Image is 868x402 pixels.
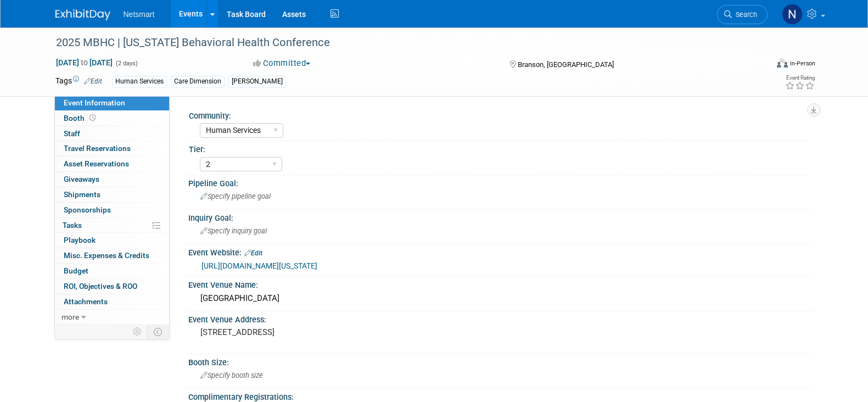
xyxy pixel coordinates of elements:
[201,261,317,270] a: [URL][DOMAIN_NAME][US_STATE]
[189,141,808,155] div: Tier:
[55,58,113,68] span: [DATE] [DATE]
[115,60,138,67] span: (2 days)
[717,5,768,24] a: Search
[64,114,98,122] span: Booth
[777,59,788,68] img: Format-Inperson.png
[55,172,169,187] a: Giveaways
[171,76,225,87] div: Care Dimension
[249,58,315,69] button: Committed
[55,218,169,233] a: Tasks
[64,205,111,214] span: Sponsorships
[64,251,149,260] span: Misc. Expenses & Credits
[147,325,169,339] td: Toggle Event Tabs
[55,157,169,171] a: Asset Reservations
[782,4,803,25] img: Nina Finn
[52,33,751,53] div: 2025 MBHC | [US_STATE] Behavioral Health Conference
[188,210,813,224] div: Inquiry Goal:
[55,310,169,325] a: more
[124,10,155,19] span: Netsmart
[112,76,167,87] div: Human Services
[55,9,110,20] img: ExhibitDay
[64,266,88,275] span: Budget
[703,57,816,74] div: Event Format
[55,141,169,156] a: Travel Reservations
[188,175,813,189] div: Pipeline Goal:
[732,10,757,19] span: Search
[55,96,169,110] a: Event Information
[55,187,169,202] a: Shipments
[197,290,805,307] div: [GEOGRAPHIC_DATA]
[64,98,125,107] span: Event Information
[244,249,262,257] a: Edit
[200,192,271,200] span: Specify pipeline goal
[55,203,169,217] a: Sponsorships
[200,227,267,235] span: Specify inquiry goal
[228,76,286,87] div: [PERSON_NAME]
[64,159,129,168] span: Asset Reservations
[188,354,813,368] div: Booth Size:
[55,264,169,278] a: Budget
[785,75,815,81] div: Event Rating
[189,108,808,121] div: Community:
[87,114,98,122] span: Booth not reserved yet
[789,59,815,68] div: In-Person
[55,248,169,263] a: Misc. Expenses & Credits
[55,233,169,248] a: Playbook
[200,327,436,337] pre: [STREET_ADDRESS]
[64,282,137,291] span: ROI, Objectives & ROO
[64,236,96,244] span: Playbook
[55,75,102,88] td: Tags
[64,190,100,199] span: Shipments
[61,312,79,321] span: more
[188,244,813,259] div: Event Website:
[55,126,169,141] a: Staff
[55,111,169,126] a: Booth
[128,325,147,339] td: Personalize Event Tab Strip
[64,175,99,183] span: Giveaways
[79,58,89,67] span: to
[64,129,80,138] span: Staff
[64,297,108,306] span: Attachments
[518,60,614,69] span: Branson, [GEOGRAPHIC_DATA]
[64,144,131,153] span: Travel Reservations
[188,277,813,291] div: Event Venue Name:
[63,221,82,230] span: Tasks
[55,294,169,309] a: Attachments
[188,311,813,325] div: Event Venue Address:
[200,371,263,379] span: Specify booth size
[84,77,102,85] a: Edit
[55,279,169,294] a: ROI, Objectives & ROO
